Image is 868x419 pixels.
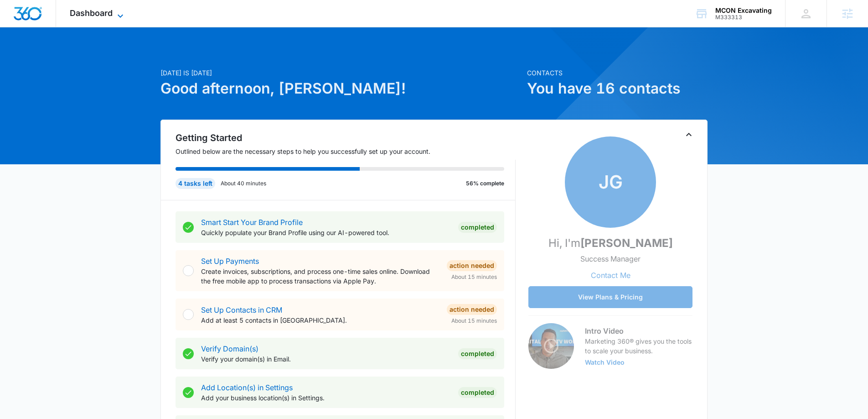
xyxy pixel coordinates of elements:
[451,273,497,281] span: About 15 minutes
[70,8,113,18] span: Dashboard
[458,387,497,398] div: Completed
[201,267,439,286] p: Create invoices, subscriptions, and process one-time sales online. Download the free mobile app t...
[201,218,303,227] a: Smart Start Your Brand Profile
[527,68,708,78] p: Contacts
[201,315,439,325] p: Add at least 5 contacts in [GEOGRAPHIC_DATA].
[458,222,497,233] div: Completed
[201,383,293,392] a: Add Location(s) in Settings
[466,179,504,188] p: 56% complete
[176,131,516,145] h2: Getting Started
[201,257,259,266] a: Set Up Payments
[201,305,282,314] a: Set Up Contacts in CRM
[580,253,641,264] p: Success Manager
[451,317,497,325] span: About 15 minutes
[585,359,625,366] button: Watch Video
[201,393,451,403] p: Add your business location(s) in Settings.
[447,260,497,271] div: Action Needed
[447,304,497,315] div: Action Needed
[715,14,772,21] div: account id
[528,323,574,369] img: Intro Video
[582,264,640,286] button: Contact Me
[201,354,451,364] p: Verify your domain(s) in Email.
[527,78,708,100] h1: You have 16 contacts
[548,235,673,251] p: Hi, I'm
[585,336,692,356] p: Marketing 360® gives you the tools to scale your business.
[160,78,522,100] h1: Good afternoon, [PERSON_NAME]!
[458,348,497,359] div: Completed
[160,68,522,78] p: [DATE] is [DATE]
[528,286,692,308] button: View Plans & Pricing
[565,136,656,228] span: JG
[683,129,694,140] button: Toggle Collapse
[201,344,258,353] a: Verify Domain(s)
[176,178,215,189] div: 4 tasks left
[580,236,673,250] strong: [PERSON_NAME]
[585,325,692,336] h3: Intro Video
[176,147,516,156] p: Outlined below are the necessary steps to help you successfully set up your account.
[201,228,451,237] p: Quickly populate your Brand Profile using our AI-powered tool.
[221,179,266,188] p: About 40 minutes
[715,7,772,14] div: account name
